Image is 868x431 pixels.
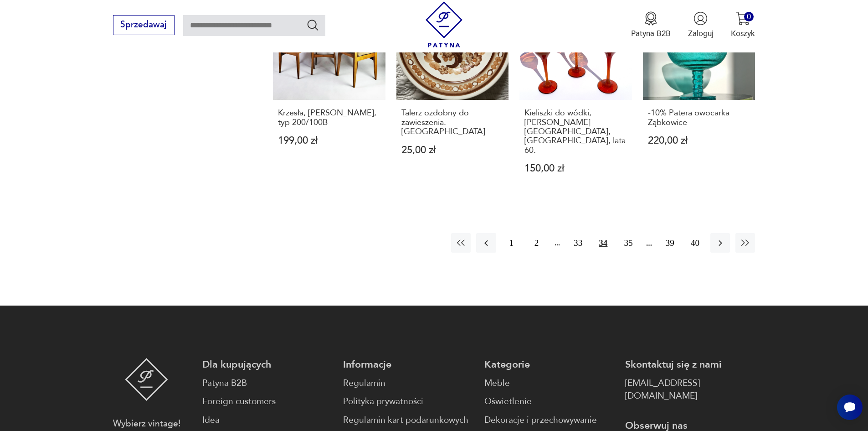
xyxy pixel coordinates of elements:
[731,28,755,39] p: Koszyk
[736,11,750,26] img: Ikona koszyka
[648,136,750,145] p: 220,00 zł
[524,164,627,173] p: 150,00 zł
[125,358,168,401] img: Patyna - sklep z meblami i dekoracjami vintage
[343,358,473,371] p: Informacje
[618,233,638,253] button: 35
[688,28,714,39] p: Zaloguj
[837,395,863,420] iframe: Smartsupp widget button
[484,395,614,408] a: Oświetlenie
[631,28,671,39] p: Patyna B2B
[731,11,755,39] button: 0Koszyk
[202,358,332,371] p: Dla kupujących
[306,18,319,31] button: Szukaj
[527,233,546,253] button: 2
[421,1,467,47] img: Patyna - sklep z meblami i dekoracjami vintage
[660,233,680,253] button: 39
[278,136,380,145] p: 199,00 zł
[685,233,705,253] button: 40
[484,377,614,390] a: Meble
[278,109,380,127] h3: Krzesła, [PERSON_NAME], typ 200/100B
[631,11,671,39] button: Patyna B2B
[625,377,755,403] a: [EMAIL_ADDRESS][DOMAIN_NAME]
[343,395,473,408] a: Polityka prywatności
[202,377,332,390] a: Patyna B2B
[343,414,473,427] a: Regulamin kart podarunkowych
[401,109,504,136] h3: Talerz ozdobny do zawieszenia. [GEOGRAPHIC_DATA]
[631,11,671,39] a: Ikona medaluPatyna B2B
[644,11,658,26] img: Ikona medalu
[343,377,473,390] a: Regulamin
[202,395,332,408] a: Foreign customers
[744,12,754,21] div: 0
[113,15,175,35] button: Sprzedawaj
[484,358,614,371] p: Kategorie
[688,11,714,39] button: Zaloguj
[593,233,613,253] button: 34
[524,109,627,155] h3: Kieliszki do wódki, [PERSON_NAME][GEOGRAPHIC_DATA], [GEOGRAPHIC_DATA], lata 60.
[648,109,750,127] h3: -10% Patera owocarka Ząbkowice
[202,414,332,427] a: Idea
[113,417,180,431] p: Wybierz vintage!
[502,233,521,253] button: 1
[625,358,755,371] p: Skontaktuj się z nami
[693,11,708,26] img: Ikonka użytkownika
[484,414,614,427] a: Dekoracje i przechowywanie
[113,22,175,29] a: Sprzedawaj
[568,233,588,253] button: 33
[401,145,504,155] p: 25,00 zł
